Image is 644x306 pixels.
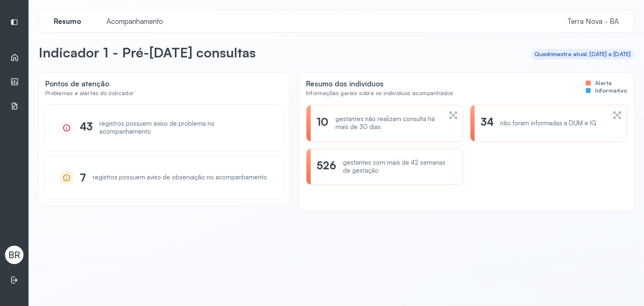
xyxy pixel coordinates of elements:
[535,51,631,58] div: Quadrimestre atual: [DATE] a [DATE]
[595,87,627,94] span: Informativo
[317,115,328,131] div: 10
[39,44,256,61] p: Indicador 1 - Pré-[DATE] consultas
[93,174,267,182] div: registros possuem aviso de observação no acompanhamento
[45,90,134,97] div: Problemas e alertas do indicador
[480,115,493,131] div: 34
[45,17,90,26] a: Resumo
[306,79,627,105] div: Resumo dos indivíduos
[306,90,453,97] div: Informações gerais sobre os indivíduos acompanhados
[98,17,171,26] a: Acompanhamento
[101,17,168,26] span: Acompanhamento
[99,120,267,136] div: registros possuem aviso de problema no acompanhamento
[8,249,20,260] span: BR
[335,115,442,131] div: gestantes não realizam consulta há mais de 30 dias
[45,79,134,88] div: Pontos de atenção
[45,79,283,105] div: Pontos de atenção
[500,119,596,127] div: não foram informadas a DUM e IG
[595,79,612,87] span: Alerta
[317,159,336,175] div: 526
[80,120,93,136] div: 43
[80,171,86,184] div: 7
[49,17,86,26] span: Resumo
[306,79,453,88] div: Resumo dos indivíduos
[343,159,453,175] div: gestantes com mais de 42 semanas de gestação
[568,17,619,26] span: Terra Nova - BA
